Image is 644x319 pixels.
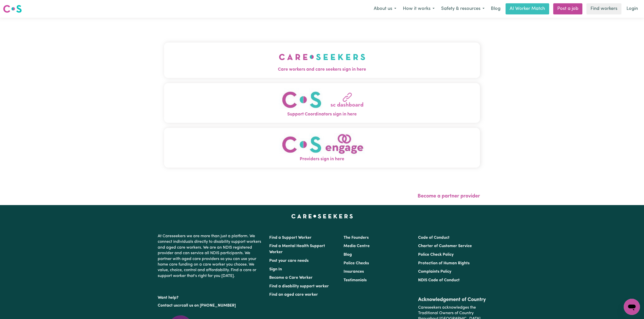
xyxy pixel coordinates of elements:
a: AI Worker Match [506,3,549,14]
span: Care workers and care seekers sign in here [164,66,480,73]
a: Complaints Policy [418,270,451,274]
a: Login [623,3,641,14]
span: Support Coordinators sign in here [164,111,480,118]
p: At Careseekers we are more than just a platform. We connect individuals directly to disability su... [158,231,263,281]
a: Become a Care Worker [269,276,313,280]
a: Careseekers logo [3,3,22,15]
a: Police Checks [344,261,369,265]
a: Blog [344,253,352,257]
span: Providers sign in here [164,156,480,163]
iframe: Button to launch messaging window [624,299,640,315]
h2: Acknowledgement of Country [418,297,486,303]
button: About us [370,4,400,14]
a: Careseekers home page [291,214,353,218]
a: call us on [PHONE_NUMBER] [182,304,236,308]
a: Protection of Human Rights [418,261,470,265]
a: The Founders [344,236,369,240]
a: Become a partner provider [418,194,480,199]
a: Contact us [158,304,178,308]
a: Find workers [586,3,621,14]
a: Code of Conduct [418,236,450,240]
a: Find an aged care worker [269,293,318,297]
a: Sign In [269,267,282,271]
a: Media Centre [344,244,370,248]
p: Want help? [158,293,263,301]
button: Support Coordinators sign in here [164,83,480,123]
img: Careseekers logo [3,4,22,13]
a: Find a Mental Health Support Worker [269,244,325,254]
button: How it works [400,4,438,14]
a: Police Check Policy [418,253,454,257]
button: Care workers and care seekers sign in here [164,43,480,78]
a: Post your care needs [269,259,309,263]
a: Insurances [344,270,364,274]
a: Blog [488,3,504,14]
a: Post a job [553,3,582,14]
a: NDIS Code of Conduct [418,278,460,282]
a: Charter of Customer Service [418,244,472,248]
button: Providers sign in here [164,128,480,168]
button: Safety & resources [438,4,488,14]
a: Testimonials [344,278,367,282]
a: Find a disability support worker [269,284,329,288]
a: Find a Support Worker [269,236,312,240]
p: or [158,301,263,310]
